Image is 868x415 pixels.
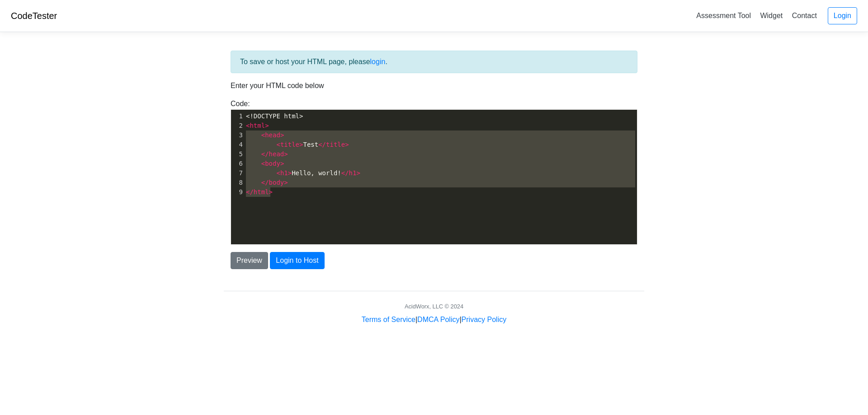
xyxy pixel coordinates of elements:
[250,122,265,129] span: html
[270,252,324,269] button: Login to Host
[231,178,244,187] div: 8
[280,131,284,139] span: >
[261,131,265,139] span: <
[276,169,280,177] span: <
[231,187,244,197] div: 9
[246,112,303,120] span: <!DOCTYPE html>
[269,188,273,196] span: >
[11,11,57,21] a: CodeTester
[284,179,288,186] span: >
[326,141,345,148] span: title
[349,169,357,177] span: h1
[246,188,254,196] span: </
[231,80,637,91] p: Enter your HTML code below
[370,58,386,65] a: login
[341,169,349,177] span: </
[693,8,755,23] a: Assessment Tool
[828,7,857,24] a: Login
[284,150,288,158] span: >
[261,179,269,186] span: </
[462,316,507,323] a: Privacy Policy
[265,122,269,129] span: >
[261,160,265,167] span: <
[231,149,244,159] div: 5
[231,159,244,168] div: 6
[231,51,637,73] div: To save or host your HTML page, please .
[318,141,326,148] span: </
[231,112,244,121] div: 1
[246,169,360,177] span: Hello, world!
[288,169,292,177] span: >
[276,141,280,148] span: <
[231,252,268,269] button: Preview
[224,98,644,245] div: Code:
[246,141,349,148] span: Test
[356,169,360,177] span: >
[756,8,786,23] a: Widget
[246,122,250,129] span: <
[280,141,299,148] span: title
[231,121,244,131] div: 2
[362,314,506,325] div: | |
[261,150,269,158] span: </
[345,141,349,148] span: >
[362,316,415,323] a: Terms of Service
[417,316,459,323] a: DMCA Policy
[280,169,288,177] span: h1
[299,141,303,148] span: >
[231,140,244,149] div: 4
[265,131,280,139] span: head
[269,179,284,186] span: body
[265,160,280,167] span: body
[231,168,244,178] div: 7
[231,131,244,140] div: 3
[405,302,463,311] div: AcidWorx, LLC © 2024
[254,188,269,196] span: html
[788,8,821,23] a: Contact
[280,160,284,167] span: >
[269,150,284,158] span: head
